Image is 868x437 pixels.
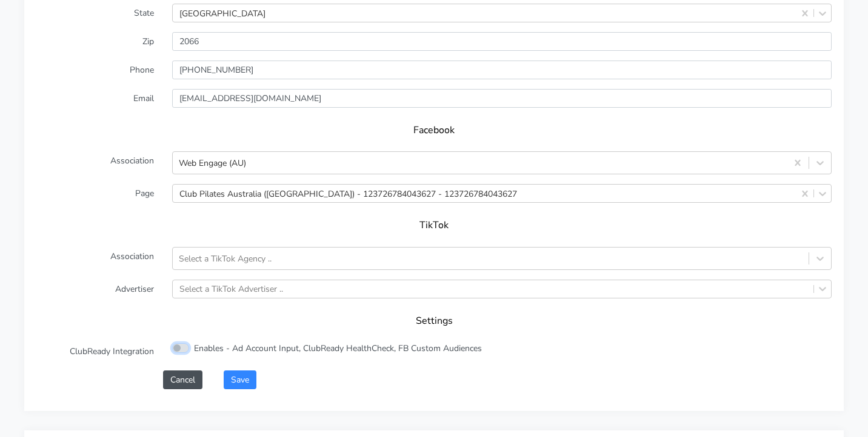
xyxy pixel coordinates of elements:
button: Cancel [163,370,202,389]
label: State [27,4,163,22]
div: Select a TikTok Advertiser .. [179,283,283,295]
label: Advertiser [27,280,163,298]
h5: TikTok [48,220,820,231]
label: Page [27,184,163,203]
input: Enter Zip .. [172,32,832,51]
div: Club Pilates Australia ([GEOGRAPHIC_DATA]) - 123726784043627 - 123726784043627 [179,187,517,200]
div: Select a TikTok Agency .. [179,252,272,264]
label: Phone [27,61,163,79]
div: Web Engage (AU) [179,157,246,169]
div: [GEOGRAPHIC_DATA] [179,7,265,19]
input: Enter phone ... [172,61,832,79]
label: Zip [27,32,163,51]
label: Email [27,89,163,108]
h5: Settings [48,315,820,327]
label: ClubReady Integration [27,342,163,361]
label: Association [27,151,163,174]
label: Enables - Ad Account Input, ClubReady HealthCheck, FB Custom Audiences [194,342,482,355]
h5: Facebook [48,125,820,136]
label: Association [27,247,163,270]
input: Enter Email ... [172,89,832,108]
button: Save [224,370,256,389]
